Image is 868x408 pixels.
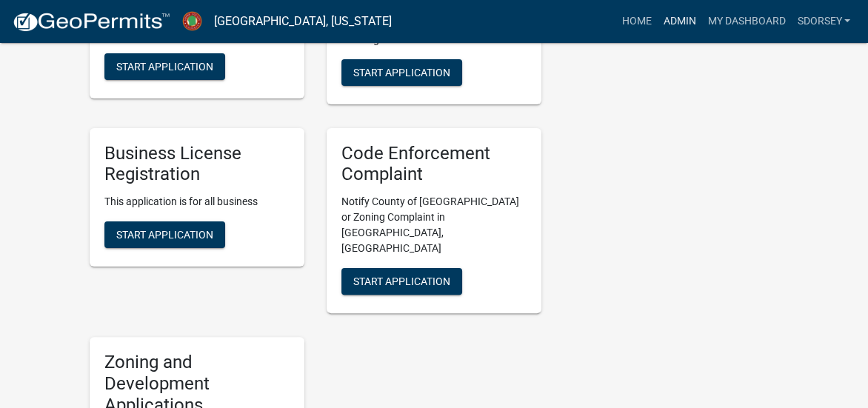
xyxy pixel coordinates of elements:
[116,60,213,72] span: Start Application
[341,143,527,186] h5: Code Enforcement Complaint
[341,59,462,86] button: Start Application
[182,11,202,31] img: Jasper County, Georgia
[791,7,856,36] a: sdorsey
[104,221,225,248] button: Start Application
[353,66,450,78] span: Start Application
[615,7,657,36] a: Home
[104,194,290,210] p: This application is for all business
[341,268,462,295] button: Start Application
[104,53,225,80] button: Start Application
[341,194,527,256] p: Notify County of [GEOGRAPHIC_DATA] or Zoning Complaint in [GEOGRAPHIC_DATA], [GEOGRAPHIC_DATA]
[701,7,791,36] a: My Dashboard
[104,143,290,186] h5: Business License Registration
[116,229,213,241] span: Start Application
[214,9,392,34] a: [GEOGRAPHIC_DATA], [US_STATE]
[657,7,701,36] a: Admin
[353,275,450,287] span: Start Application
